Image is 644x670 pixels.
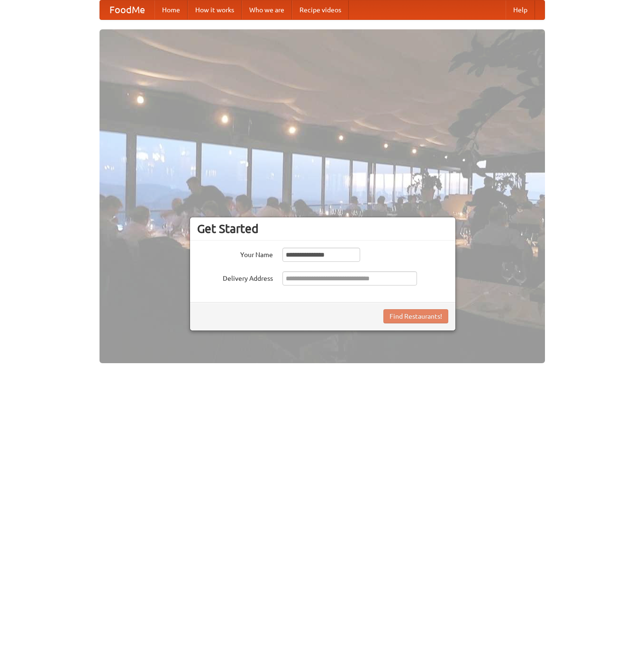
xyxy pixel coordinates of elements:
[154,0,188,19] a: Home
[188,0,242,19] a: How it works
[197,222,448,236] h3: Get Started
[292,0,349,19] a: Recipe videos
[242,0,292,19] a: Who we are
[197,271,273,283] label: Delivery Address
[197,248,273,259] label: Your Name
[506,0,535,19] a: Help
[383,309,448,323] button: Find Restaurants!
[100,0,154,19] a: FoodMe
